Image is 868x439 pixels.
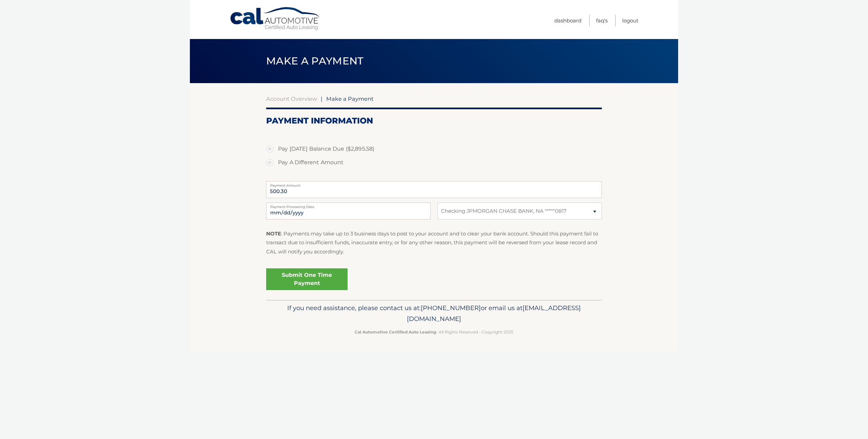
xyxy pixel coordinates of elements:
[266,203,431,208] label: Payment Processing Date
[421,304,481,312] span: [PHONE_NUMBER]
[355,329,436,335] strong: Cal Automotive Certified Auto Leasing
[326,95,374,102] span: Make a Payment
[266,156,602,169] label: Pay A Different Amount
[266,95,317,102] a: Account Overview
[266,268,348,290] a: Submit One Time Payment
[596,15,608,26] a: FAQ's
[321,95,322,102] span: |
[266,203,431,220] input: Payment Date
[266,230,281,237] strong: NOTE
[271,328,597,336] p: - All Rights Reserved - Copyright 2025
[266,116,602,126] h2: Payment Information
[266,229,602,256] p: : Payments may take up to 3 business days to post to your account and to clear your bank account....
[622,15,638,26] a: Logout
[554,15,581,26] a: Dashboard
[266,142,602,156] label: Pay [DATE] Balance Due ($2,895.58)
[266,181,602,198] input: Payment Amount
[266,181,602,187] label: Payment Amount
[407,304,581,323] span: [EMAIL_ADDRESS][DOMAIN_NAME]
[230,7,321,31] a: Cal Automotive
[271,303,597,324] p: If you need assistance, please contact us at: or email us at
[266,55,363,67] span: Make a Payment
